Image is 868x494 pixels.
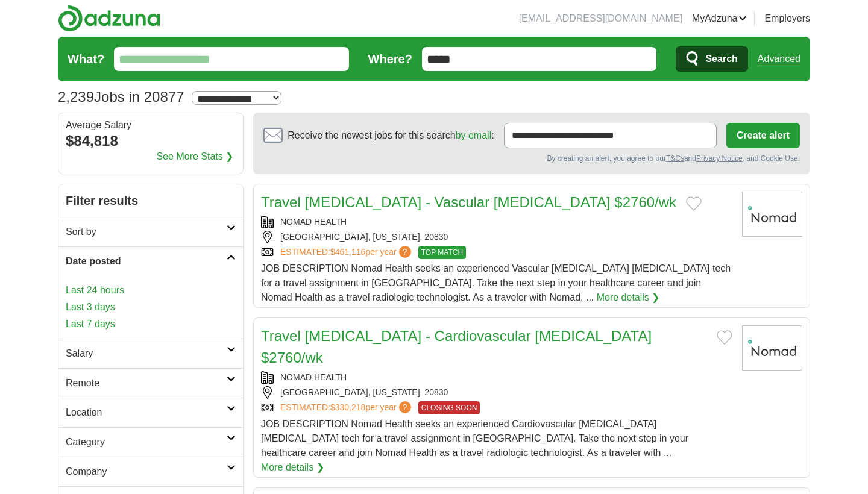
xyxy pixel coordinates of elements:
button: Create alert [726,123,800,148]
h2: Category [66,435,227,449]
h2: Date posted [66,254,227,269]
button: Search [676,46,747,72]
span: 2,239 [58,86,94,108]
a: Privacy Notice [696,154,743,163]
img: Nomad Health logo [742,325,802,370]
span: ? [399,246,411,258]
a: MyAdzuna [692,11,747,26]
a: Advanced [758,47,800,71]
div: By creating an alert, you agree to our and , and Cookie Use. [263,153,800,164]
a: Last 3 days [66,300,236,314]
h1: Jobs in 20877 [58,89,184,105]
a: ESTIMATED:$461,116per year? [280,246,414,259]
a: Company [58,457,243,486]
a: More details ❯ [261,460,324,475]
a: Salary [58,339,243,368]
a: Location [58,398,243,427]
span: $461,116 [330,247,365,257]
label: What? [68,50,104,68]
a: Remote [58,368,243,398]
img: Nomad Health logo [742,192,802,237]
div: [GEOGRAPHIC_DATA], [US_STATE], 20830 [261,231,732,243]
h2: Company [66,464,227,479]
h2: Remote [66,376,227,390]
h2: Sort by [66,225,227,239]
a: NOMAD HEALTH [280,217,347,227]
span: JOB DESCRIPTION Nomad Health seeks an experienced Vascular [MEDICAL_DATA] [MEDICAL_DATA] tech for... [261,263,731,302]
span: ? [399,401,411,413]
span: JOB DESCRIPTION Nomad Health seeks an experienced Cardiovascular [MEDICAL_DATA] [MEDICAL_DATA] te... [261,419,688,458]
label: Where? [368,50,412,68]
a: by email [456,130,492,140]
h2: Salary [66,346,227,361]
a: Date posted [58,246,243,276]
a: Employers [764,11,810,26]
div: $84,818 [66,130,236,152]
span: $330,218 [330,402,365,412]
div: [GEOGRAPHIC_DATA], [US_STATE], 20830 [261,386,732,399]
a: Travel [MEDICAL_DATA] - Cardiovascular [MEDICAL_DATA] $2760/wk [261,328,652,366]
li: [EMAIL_ADDRESS][DOMAIN_NAME] [519,11,682,26]
a: T&Cs [666,154,684,163]
span: TOP MATCH [418,246,466,259]
span: Receive the newest jobs for this search : [288,128,494,143]
a: ESTIMATED:$330,218per year? [280,401,414,414]
a: NOMAD HEALTH [280,372,347,382]
img: Adzuna logo [58,5,160,32]
a: Category [58,427,243,457]
span: CLOSING SOON [418,401,480,414]
div: Average Salary [66,120,236,130]
h2: Filter results [58,184,243,217]
a: See More Stats ❯ [157,149,234,164]
button: Add to favorite jobs [717,330,732,345]
span: Search [705,47,737,71]
a: Last 7 days [66,317,236,331]
h2: Location [66,405,227,420]
a: Travel [MEDICAL_DATA] - Vascular [MEDICAL_DATA] $2760/wk [261,194,676,210]
a: More details ❯ [597,290,660,305]
button: Add to favorite jobs [686,196,702,211]
a: Last 24 hours [66,283,236,298]
a: Sort by [58,217,243,246]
